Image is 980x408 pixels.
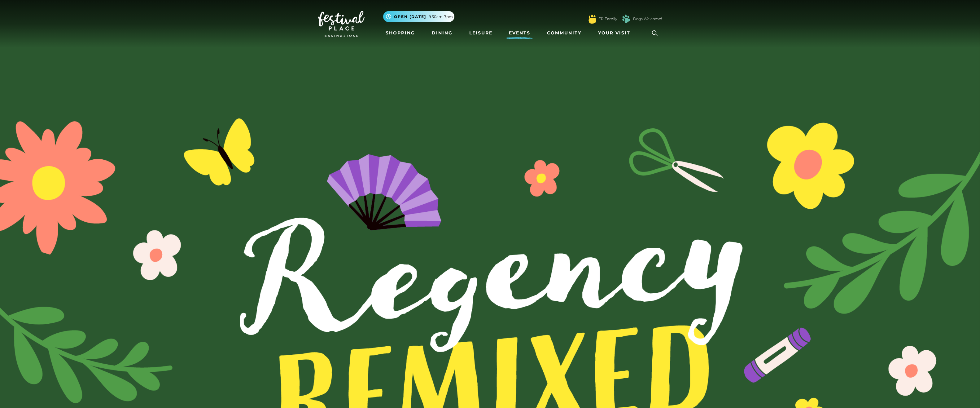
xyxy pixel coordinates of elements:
[545,27,584,39] a: Community
[318,11,365,37] img: Festival Place Logo
[598,30,630,36] span: Your Visit
[596,27,636,39] a: Your Visit
[633,16,662,22] a: Dogs Welcome!
[598,16,617,22] a: FP Family
[383,27,418,39] a: Shopping
[429,14,453,20] span: 9.30am-7pm
[506,27,533,39] a: Events
[467,27,495,39] a: Leisure
[394,14,426,20] span: Open [DATE]
[383,11,454,22] button: Open [DATE] 9.30am-7pm
[429,27,455,39] a: Dining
